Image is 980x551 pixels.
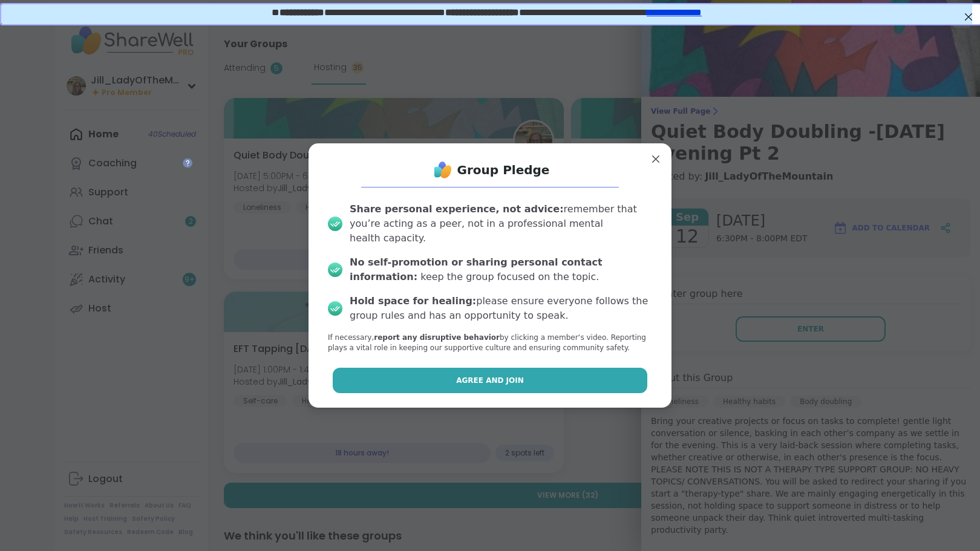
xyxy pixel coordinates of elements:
img: ShareWell Logo [431,158,455,182]
div: please ensure everyone follows the group rules and has an opportunity to speak. [350,294,652,323]
iframe: Spotlight [183,158,192,168]
b: report any disruptive behavior [374,333,500,342]
b: No self-promotion or sharing personal contact information: [350,256,603,282]
p: If necessary, by clicking a member‘s video. Reporting plays a vital role in keeping our supportiv... [328,333,652,353]
span: Agree and Join [456,375,524,386]
b: Hold space for healing: [350,295,476,307]
div: remember that you’re acting as a peer, not in a professional mental health capacity. [350,202,652,246]
div: keep the group focused on the topic. [350,255,652,284]
h1: Group Pledge [457,161,550,178]
button: Agree and Join [333,368,648,393]
b: Share personal experience, not advice: [350,203,564,215]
